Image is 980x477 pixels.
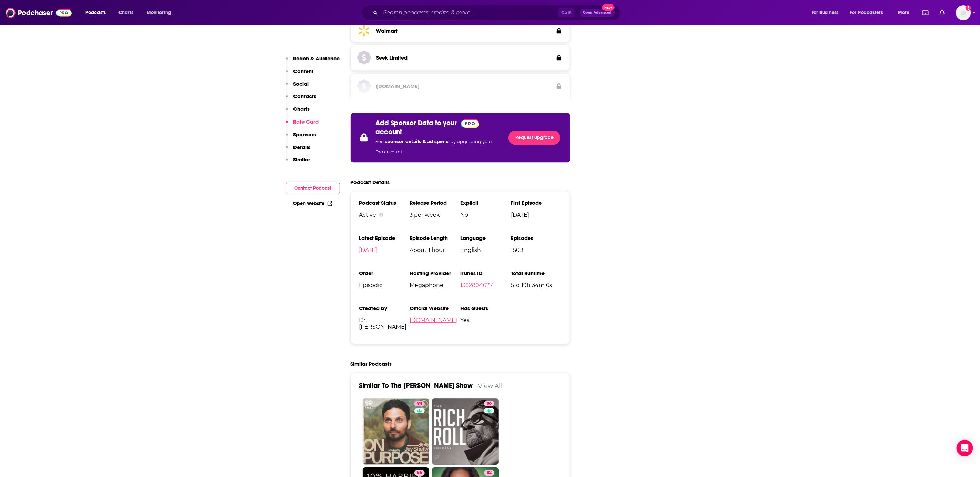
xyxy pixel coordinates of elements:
img: User Profile [956,5,971,20]
span: Yes [460,317,511,324]
div: Open Intercom Messenger [957,440,973,456]
h3: Episodes [511,235,561,241]
button: Similar [286,156,310,169]
a: View All [478,382,503,389]
img: Walmart logo [357,24,371,38]
p: Similar [293,156,310,163]
h3: Release Period [410,200,460,206]
span: Megaphone [410,282,460,288]
span: 86 [417,469,422,476]
div: Search podcasts, credits, & more... [368,5,627,21]
span: Podcasts [85,8,106,18]
h2: Similar Podcasts [351,361,392,367]
img: Podchaser - Follow, Share and Rate Podcasts [6,6,72,19]
h3: Hosting Provider [410,270,460,276]
span: 3 per week [410,212,460,218]
span: 82 [487,469,492,476]
span: Charts [118,8,133,18]
span: [DATE] [511,212,561,218]
p: account [376,128,402,136]
span: Logged in as WE_Broadcast [956,5,971,20]
button: Social [286,81,309,93]
p: See by upgrading your Pro account. [376,136,501,157]
p: Reach & Audience [293,55,340,62]
h3: Language [460,235,511,241]
p: Contacts [293,93,317,99]
h2: Podcast Details [351,179,390,185]
a: Similar To The [PERSON_NAME] Show [359,381,473,390]
h3: Official Website [410,305,460,311]
a: 86 [484,401,494,406]
button: open menu [893,7,918,18]
p: Add Sponsor Data to your [376,119,457,127]
p: Charts [293,106,310,112]
button: open menu [81,7,115,18]
button: Reach & Audience [286,55,340,68]
span: For Business [812,8,839,18]
h3: Has Guests [460,305,511,311]
h3: Total Runtime [511,270,561,276]
svg: Add a profile image [966,5,971,11]
button: Sponsors [286,131,316,144]
button: open menu [142,7,180,18]
a: Request Upgrade [508,131,560,145]
button: Details [286,144,311,157]
a: [DOMAIN_NAME] [410,317,457,324]
span: 1509 [511,247,561,253]
p: Sponsors [293,131,316,138]
a: Open Website [293,201,332,206]
span: About 1 hour [410,247,460,253]
p: Rate Card [293,118,319,125]
p: Content [293,68,314,74]
h3: Explicit [460,200,511,206]
a: Charts [114,7,137,18]
input: Search podcasts, credits, & more... [381,7,558,18]
button: open menu [807,7,847,18]
p: Social [293,81,309,87]
img: Podchaser Pro [461,119,479,128]
span: For Podcasters [850,8,883,18]
h3: Created by [359,305,410,311]
span: English [460,247,511,253]
span: 86 [487,400,492,407]
div: Active [359,212,410,218]
span: Episodic [359,282,410,288]
p: Details [293,144,311,150]
span: No [460,212,511,218]
a: 86 [432,398,499,465]
button: Content [286,68,314,81]
button: open menu [846,7,893,18]
button: Contacts [286,93,317,106]
span: sponsor details & ad spend [385,139,451,144]
span: Dr. [PERSON_NAME] [359,317,410,330]
a: [DATE] [359,247,378,253]
h3: First Episode [511,200,561,206]
span: 51d 19h 34m 6s [511,282,561,288]
a: 94 [414,401,425,406]
a: 82 [484,470,494,476]
span: More [898,8,910,18]
span: 94 [417,400,422,407]
a: 94 [363,398,430,465]
span: Ctrl K [558,8,575,17]
h3: Seek Limited [376,54,408,61]
a: Pro website [461,118,479,127]
h3: Episode Length [410,235,460,241]
h3: Latest Episode [359,235,410,241]
h3: Order [359,270,410,276]
button: Rate Card [286,118,319,131]
a: 86 [414,470,425,476]
h3: iTunes ID [460,270,511,276]
span: New [602,4,615,11]
a: Show notifications dropdown [920,7,931,19]
span: Open Advanced [583,11,612,14]
button: Show profile menu [956,5,971,20]
span: Monitoring [147,8,171,18]
button: Charts [286,106,310,118]
h3: Podcast Status [359,200,410,206]
h3: Walmart [376,28,398,34]
a: Show notifications dropdown [937,7,948,19]
a: 1382804627 [460,282,493,288]
button: Contact Podcast [286,182,340,194]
